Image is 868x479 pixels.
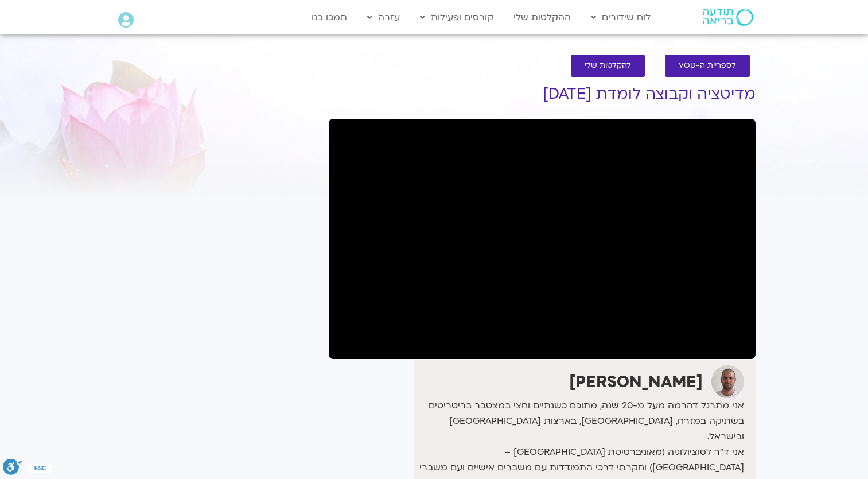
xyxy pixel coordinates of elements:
a: לספריית ה-VOD [665,55,750,77]
a: תמכו בנו [306,6,353,28]
a: לוח שידורים [585,6,656,28]
strong: [PERSON_NAME] [569,371,703,393]
a: עזרה [361,6,406,28]
a: להקלטות שלי [571,55,645,77]
a: ההקלטות שלי [508,6,577,28]
h1: מדיטציה וקבוצה לומדת [DATE] [329,86,756,103]
img: תודעה בריאה [703,9,753,26]
a: קורסים ופעילות [414,6,499,28]
span: להקלטות שלי [585,61,631,70]
img: דקל קנטי [711,365,744,398]
span: לספריית ה-VOD [679,61,736,70]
